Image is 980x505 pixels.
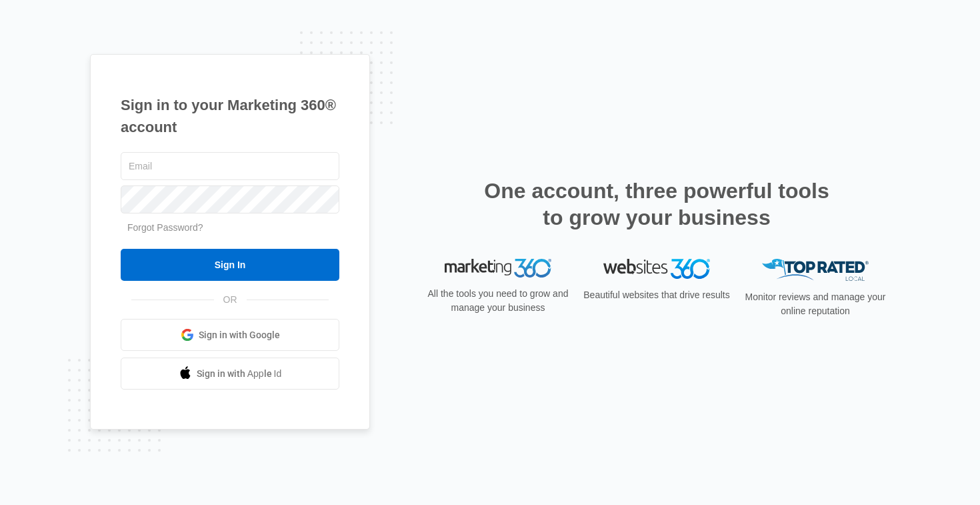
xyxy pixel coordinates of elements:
[214,293,247,307] span: OR
[121,358,339,390] a: Sign in with Apple Id
[762,259,869,281] img: Top Rated Local
[445,259,551,278] img: Marketing 360
[121,94,339,138] h1: Sign in to your Marketing 360® account
[127,222,203,233] a: Forgot Password?
[199,328,280,342] span: Sign in with Google
[603,259,710,278] img: Websites 360
[197,367,282,381] span: Sign in with Apple Id
[121,319,339,351] a: Sign in with Google
[121,152,339,180] input: Email
[480,177,833,231] h2: One account, three powerful tools to grow your business
[582,288,731,302] p: Beautiful websites that drive results
[741,290,890,318] p: Monitor reviews and manage your online reputation
[423,287,573,315] p: All the tools you need to grow and manage your business
[121,249,339,281] input: Sign In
